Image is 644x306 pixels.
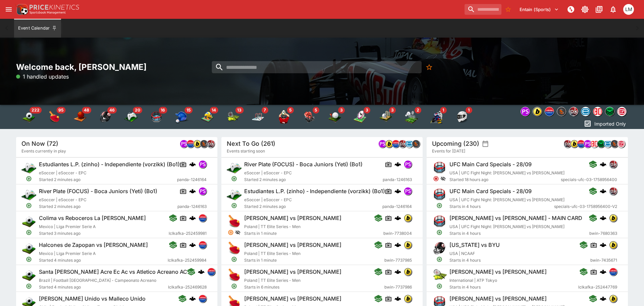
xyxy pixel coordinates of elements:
div: pricekinetics [609,187,617,195]
img: logo-cerberus.svg [394,295,401,302]
img: pandascore.png [199,187,206,195]
div: pricekinetics [569,107,578,116]
span: Started 2 minutes ago [244,176,383,183]
div: cerberus [189,242,196,248]
img: soccer [22,110,36,124]
div: bwin [404,268,412,276]
div: nrl [605,107,614,116]
img: pandascore.png [404,161,412,168]
h6: [PERSON_NAME] vs [PERSON_NAME] [244,268,341,275]
img: boxing [303,110,316,124]
img: pricekinetics.png [569,107,578,116]
svg: Open [436,229,442,235]
svg: Open [231,256,237,262]
span: 20 [133,107,142,114]
div: Luigi Mollo [623,4,634,15]
div: pandascore [404,160,412,168]
span: panda-1246164 [177,176,207,183]
svg: Hidden [235,230,240,235]
h6: [PERSON_NAME] vs [PERSON_NAME] [244,242,341,249]
img: table_tennis.png [227,214,241,229]
span: 3 [364,107,370,114]
img: bwin.png [404,214,412,222]
span: International | ATP Tokyo [449,278,497,283]
div: sportsradar [617,140,625,148]
div: cerberus [394,188,401,194]
div: bwin [385,140,393,148]
img: championdata.png [593,107,602,116]
span: Started 18 hours ago [449,176,561,183]
span: USA | UFC Fight Night: [PERSON_NAME] vs [PERSON_NAME] [449,170,565,175]
img: mma.png [432,187,447,202]
img: mma.png [432,160,447,175]
span: 3 [389,107,396,114]
div: Motor Racing [455,110,469,124]
h6: [PERSON_NAME] vs [PERSON_NAME] [449,295,547,302]
div: Baseball [175,110,189,124]
div: bwin [404,214,412,222]
img: cricket [379,110,392,124]
img: esports [124,110,138,124]
span: Starts in 4 hours [449,203,554,210]
img: sportingsolutions.jpeg [611,140,618,147]
img: badminton [405,110,418,124]
span: USA | UFC Fight Night: [PERSON_NAME] vs [PERSON_NAME] [449,197,565,202]
span: 5 [287,107,294,114]
button: Luigi Mollo [621,2,636,17]
span: 13 [235,107,244,114]
div: cerberus [600,188,606,194]
div: sportingsolutions [412,140,420,148]
span: 48 [82,107,91,114]
svg: Hidden [440,176,446,181]
img: lclkafka.png [199,214,206,222]
img: bwin.png [609,295,617,302]
div: pandascore [521,107,530,116]
img: lclkafka.png [609,268,617,275]
p: 1 handled updates [16,73,69,81]
img: soccer.png [21,268,36,282]
img: bwin.png [404,268,412,275]
div: Tennis [226,110,239,124]
h6: Santa [PERSON_NAME] Acre Ec Ac vs Atletico Acreano AC [39,268,187,275]
span: specials-ufc-03-1758956400 [561,176,617,183]
span: bwin-7680363 [589,230,617,237]
span: 15 [184,107,193,114]
span: lclkafka-252459981 [169,230,207,237]
div: cerberus [189,215,196,221]
span: Poland | TT Elite Series - Men [244,278,301,283]
img: sportingsolutions.jpeg [412,140,420,147]
img: sportingsolutions.jpeg [200,140,208,147]
span: eSoccer | eSoccer - EPC [244,197,292,202]
img: betradar.png [406,140,413,147]
span: Started 2 minutes ago [39,176,177,183]
img: logo-cerberus.svg [189,161,196,168]
img: pandascore.png [180,140,187,147]
div: lclkafka [577,140,585,148]
span: lclkafka-252459984 [168,257,207,264]
button: Event Calendar [14,19,61,38]
img: bwin.png [533,107,542,116]
span: Starts in 1 minute [244,230,383,237]
img: bwin.png [609,214,617,222]
img: Sportsbook Management [30,11,66,14]
div: Badminton [405,110,418,124]
img: logo-cerberus.svg [394,242,401,248]
div: Volleyball [201,110,214,124]
p: Imported Only [594,120,626,127]
div: pandascore [378,140,386,148]
div: betradar [581,107,590,116]
div: Mixed Martial Arts [150,110,163,124]
div: bwin [404,241,412,249]
div: lclkafka [186,140,195,148]
span: Started 2 minutes ago [39,203,177,210]
img: pandascore.png [521,107,530,116]
img: bwin.png [385,140,393,147]
div: pricekinetics [609,160,617,168]
img: lclkafka.png [577,140,585,147]
span: Started 3 minutes ago [39,230,169,237]
h6: Halcones de Zapopan vs [PERSON_NAME] [39,242,148,249]
img: logo-cerberus.svg [600,295,606,302]
img: basketball [73,110,87,124]
h5: Next To Go (261) [227,140,275,147]
img: logo-cerberus.svg [189,242,196,248]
